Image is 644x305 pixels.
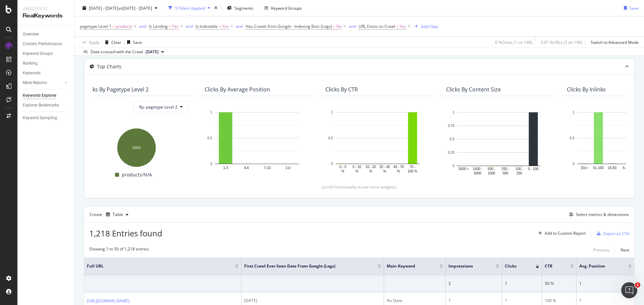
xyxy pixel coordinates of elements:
text: 0 [573,162,575,166]
div: [DATE] [244,298,381,304]
text: 0.25 [448,151,455,154]
div: Clear [111,39,121,45]
span: 1 [635,282,640,288]
div: 100 % [545,298,574,304]
text: 0 - 100 [528,167,539,171]
button: Export as CSV [594,228,629,239]
svg: A chart. [325,109,430,174]
text: % [369,169,372,173]
div: and [139,23,146,29]
div: Clicks By Content Size [446,86,501,93]
button: Table [103,209,131,220]
span: Avg. Position [579,263,618,269]
span: Has Crawls from Google - Indexing Bots (Logs) [246,23,332,29]
button: Switch to Advanced Mode [588,37,639,48]
div: Export as CSV [603,231,629,236]
span: Impressions [448,263,486,269]
svg: A chart. [84,125,189,168]
text: 0.5 [570,136,575,140]
button: and [236,23,243,29]
span: CTR [545,263,560,269]
text: % [383,169,386,173]
text: 10 - 20 [366,165,376,169]
div: 1 [448,298,499,304]
a: Keyword Groups [23,50,69,57]
text: % [355,169,358,173]
div: Overview [23,31,39,38]
div: Switch to Advanced Mode [591,39,639,45]
button: Add Filter [412,22,439,30]
span: URL Exists on Crawl [359,23,395,29]
div: Previous [593,247,609,253]
button: 5 Filters Applied [166,3,213,13]
button: Next [621,246,629,254]
div: Clicks By Average Position [205,86,270,93]
button: Add to Custom Report [536,228,586,239]
text: 101+ [581,166,588,170]
span: Segments [234,5,253,11]
button: Segments [224,3,256,13]
text: 1000 - [473,167,482,171]
text: 250 [517,171,522,175]
span: = [112,23,115,29]
div: and [349,23,356,29]
div: Add to Custom Report [545,231,586,235]
div: 0.01 % URLs ( 2 on 14K ) [541,39,582,45]
div: Create [90,209,131,220]
button: Clear [102,37,121,48]
span: = [219,23,221,29]
svg: A chart. [205,109,309,174]
div: Data crossed with the Crawl [91,49,143,55]
button: Apply [80,37,99,48]
div: RealKeywords [23,12,69,20]
a: Keywords [23,70,69,77]
text: 0 [331,162,333,166]
div: Keyword Groups [271,5,302,11]
span: Is Indexable [196,23,218,29]
button: Previous [593,246,609,254]
div: Top Charts [97,63,121,70]
span: vs [DATE] - [DATE] [118,5,152,11]
span: By: pagetype Level 2 [139,104,177,110]
div: 50 % [545,281,574,287]
div: 5 Filters Applied [175,5,205,11]
div: No Data [387,298,443,304]
div: Analytics [23,5,69,12]
text: 0 [452,164,454,168]
text: 100 - [516,167,523,171]
text: 16-50 [608,166,616,170]
text: 0.75 [448,124,455,128]
text: 51-100 [593,166,604,170]
div: (scroll horizontally to see more widgets) [92,184,626,190]
text: 1 [573,110,575,114]
text: 40 - 70 [393,165,404,169]
div: More Reports [23,79,47,86]
div: Keyword Sampling [23,115,57,122]
text: 11+ [285,166,291,170]
div: Keywords [23,70,41,77]
text: 5000 + [459,167,469,171]
div: 1 [505,281,539,287]
span: products [116,22,132,31]
button: Keyword Groups [262,3,305,13]
svg: A chart. [446,109,551,176]
text: 5000 [474,171,482,175]
div: and [186,23,193,29]
span: Yes [222,22,229,31]
div: 0 % Clicks ( 1 on 14K ) [495,39,532,45]
button: By: pagetype Level 2 [133,101,189,112]
a: Ranking [23,60,69,67]
text: 20 - 40 [379,165,390,169]
a: Keywords Explorer [23,92,69,99]
button: and [349,23,356,29]
text: 100 % [408,169,417,173]
span: First Crawl Ever Seen Date from Google (Logs) [244,263,368,269]
span: = [169,23,171,29]
text: 5 - 10 [353,165,361,169]
button: [DATE] [143,48,167,56]
iframe: Intercom live chat [621,282,637,298]
div: Save [630,5,639,11]
div: and [236,23,243,29]
text: 500 - [488,167,495,171]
